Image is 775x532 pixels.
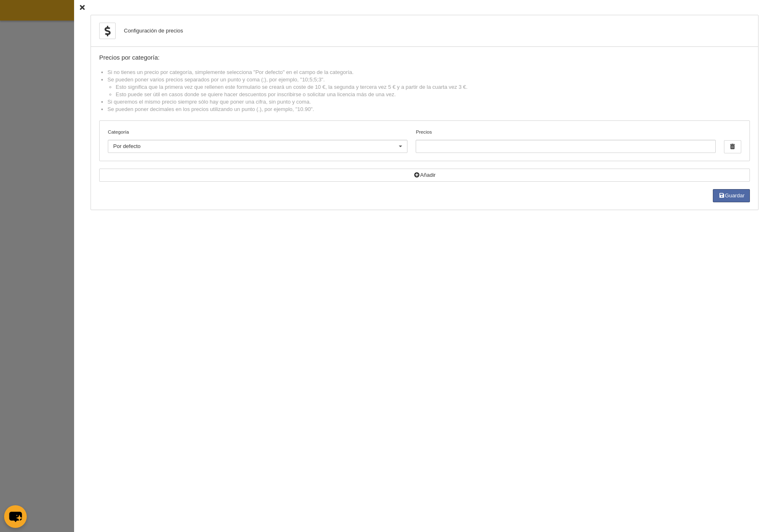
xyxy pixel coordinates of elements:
[416,128,715,153] label: Precios
[116,91,750,98] li: Esto puede ser útil en casos donde se quiere hacer descuentos por inscribirse o solicitar una lic...
[113,143,141,149] span: Por defecto
[108,128,407,136] label: Categoría
[124,27,183,35] div: Configuración de precios
[416,140,715,153] input: Precios
[99,54,750,61] div: Precios por categoría:
[4,505,27,528] button: chat-button
[99,169,750,182] button: Añadir
[713,189,750,202] button: Guardar
[107,69,750,76] li: Si no tienes un precio por categoría, simplemente selecciona "Por defecto" en el campo de la cate...
[107,106,750,113] li: Se pueden poner decimales en los precios utilizando un punto (.), por ejemplo, "10.90".
[107,76,750,98] li: Se pueden poner varios precios separados por un punto y coma (;), por ejemplo, "10;5;5;3".
[80,5,85,10] i: Cerrar
[116,83,750,91] li: Esto significa que la primera vez que rellenen este formulario se creará un coste de 10 €, la seg...
[107,98,750,106] li: Si queremos el mismo precio siempre sólo hay que poner una cifra, sin punto y coma.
